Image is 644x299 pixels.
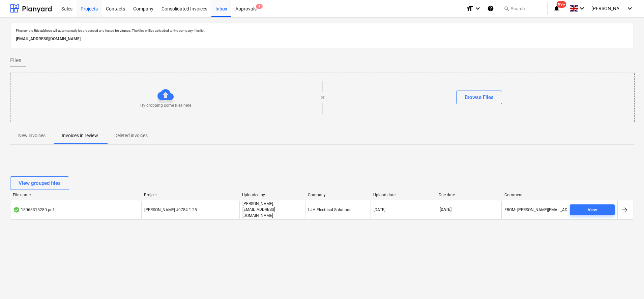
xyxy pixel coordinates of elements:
span: [DATE] [439,207,452,213]
i: keyboard_arrow_down [474,4,482,13]
p: New invoices [18,132,46,139]
span: Files [10,56,21,65]
div: Comment [504,193,564,197]
p: Try dropping some files here [140,103,191,108]
div: Browse Files [465,93,494,102]
span: 99+ [557,1,566,8]
div: File name [13,193,139,197]
p: Files sent to this address will automatically be processed and tested for viruses. The files will... [16,28,628,33]
button: View grouped files [10,176,69,190]
p: or [321,95,324,100]
div: Due date [439,193,499,197]
div: Project [144,193,237,197]
span: [PERSON_NAME] [591,6,625,11]
div: OCR finished [13,207,20,213]
p: Deleted invoices [114,132,148,139]
div: LJH Electrical Solutions [305,201,371,218]
button: Search [501,3,548,14]
div: Upload date [373,193,433,197]
div: [DATE] [374,207,385,212]
div: View [588,206,597,214]
i: notifications [553,4,560,13]
button: Browse Files [456,91,502,104]
i: Knowledge base [487,4,494,13]
div: Uploaded by [242,193,302,197]
span: 1 [256,4,263,9]
div: View grouped files [19,179,61,188]
p: [PERSON_NAME][EMAIL_ADDRESS][DOMAIN_NAME] [242,201,302,218]
div: 18068315280.pdf [13,207,54,213]
p: [EMAIL_ADDRESS][DOMAIN_NAME] [16,35,628,43]
div: Try dropping some files hereorBrowse Files [10,73,635,122]
div: Company [308,193,368,197]
i: keyboard_arrow_down [626,4,634,13]
span: search [504,6,509,11]
button: View [570,204,615,215]
iframe: Chat Widget [610,267,644,299]
i: format_size [466,4,474,13]
p: Invoices in review [62,132,98,139]
i: keyboard_arrow_down [578,4,586,13]
span: Wizu York-J0784-1-25 [144,207,197,212]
